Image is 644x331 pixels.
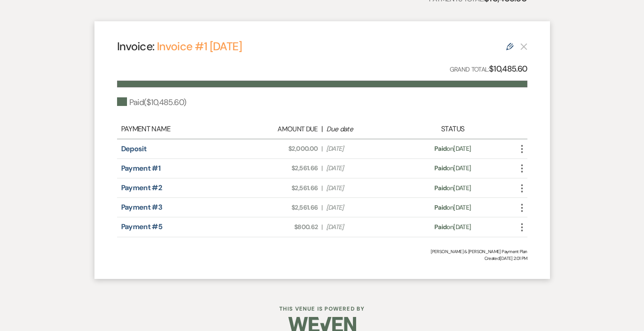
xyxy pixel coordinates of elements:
h4: Invoice: [117,38,242,54]
a: Deposit [121,144,147,154]
button: This payment plan cannot be deleted because it contains links that have been paid through Weven’s... [520,43,527,50]
div: on [DATE] [402,203,503,212]
span: Paid [434,184,447,192]
div: on [DATE] [402,163,503,173]
span: $2,561.66 [246,163,318,173]
a: Payment #3 [121,202,163,212]
span: | [321,163,322,173]
a: Payment #2 [121,183,162,192]
div: | [242,124,403,134]
span: | [321,203,322,212]
span: [DATE] [326,144,398,154]
div: Due date [326,124,398,134]
a: Invoice #1 [DATE] [157,39,242,54]
span: $2,000.00 [246,144,318,154]
span: [DATE] [326,183,398,193]
div: Payment Name [121,124,242,134]
div: Amount Due [246,124,318,134]
div: Paid ( $10,485.60 ) [117,96,187,109]
div: on [DATE] [402,222,503,232]
div: on [DATE] [402,144,503,154]
span: Paid [434,144,447,153]
span: Paid [434,203,447,211]
span: $800.62 [246,222,318,232]
a: Payment #1 [121,163,161,173]
span: [DATE] [326,203,398,212]
span: [DATE] [326,222,398,232]
div: on [DATE] [402,183,503,193]
span: $2,561.66 [246,183,318,193]
span: Paid [434,223,447,231]
span: | [321,222,322,232]
span: $2,561.66 [246,203,318,212]
span: Paid [434,164,447,172]
span: | [321,183,322,193]
div: Status [402,124,503,134]
span: Created: [DATE] 2:01 PM [117,255,527,262]
a: Payment #5 [121,222,163,231]
span: [DATE] [326,163,398,173]
div: [PERSON_NAME] & [PERSON_NAME] Payment Plan [117,248,527,255]
span: | [321,144,322,154]
p: Grand Total: [450,62,527,76]
strong: $10,485.60 [489,63,527,74]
